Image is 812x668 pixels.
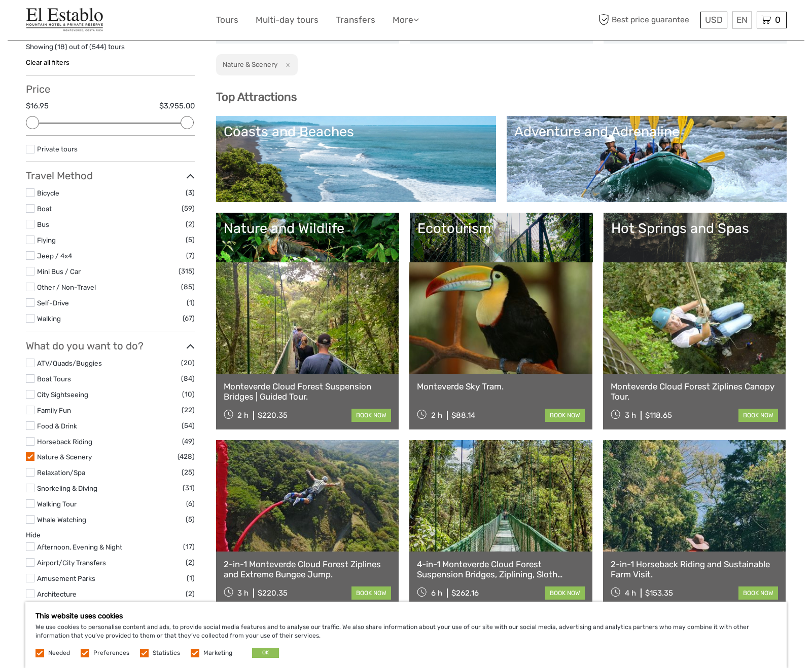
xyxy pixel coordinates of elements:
a: Hide [26,531,41,539]
div: Hot Springs and Spas [611,220,779,237]
span: (59) [182,203,195,214]
a: ATV/Quads/Buggies [37,359,102,367]
a: Whale Watching [37,516,86,524]
a: book now [738,586,778,600]
a: 4-in-1 Monteverde Cloud Forest Suspension Bridges, Ziplining, Sloth Sanctuary and Butterfly Garden. [417,559,585,580]
label: Needed [48,649,70,657]
a: Airport/City Transfers [37,559,106,567]
a: Self-Drive [37,299,69,307]
a: Transfers [336,13,375,27]
div: Nature and Wildlife [224,220,392,237]
label: Marketing [203,649,232,657]
span: 3 h [625,411,636,420]
span: (25) [182,466,195,478]
label: 18 [57,42,65,52]
a: book now [545,409,585,422]
a: Relaxation/Spa [37,468,85,477]
a: book now [351,409,391,422]
button: OK [252,648,279,658]
span: (2) [186,557,195,568]
div: $220.35 [258,588,288,598]
h5: This website uses cookies [36,612,776,620]
span: (20) [181,357,195,369]
span: (17) [183,541,195,553]
span: (5) [186,234,195,246]
a: Snorkeling & Diving [37,484,97,492]
span: (54) [182,420,195,431]
h2: Nature & Scenery [223,60,277,68]
span: (3) [186,187,195,199]
span: (85) [181,281,195,293]
div: $88.14 [451,411,475,420]
a: Walking Tour [37,500,77,508]
span: (22) [182,404,195,416]
h3: Price [26,83,195,95]
a: Afternoon, Evening & Night [37,543,122,551]
span: Best price guarantee [596,12,698,28]
a: Clear all filters [26,58,69,66]
label: Preferences [93,649,129,657]
span: 0 [773,15,782,25]
span: (31) [183,482,195,494]
div: Adventure and Adrenaline [514,124,779,140]
a: Hot Springs and Spas [611,220,779,291]
a: Adventure and Adrenaline [514,124,779,194]
a: Boat [37,205,52,213]
a: Mini Bus / Car [37,267,81,276]
a: Family Fun [37,406,71,414]
a: Multi-day tours [256,13,319,27]
span: (10) [182,388,195,400]
a: Architecture [37,590,77,598]
span: (6) [186,498,195,509]
span: (315) [179,265,195,277]
span: (49) [182,436,195,447]
a: Monteverde Sky Tram. [417,381,585,391]
span: 6 h [431,588,442,598]
a: 2-in-1 Monteverde Cloud Forest Ziplines and Extreme Bungee Jump. [224,559,392,580]
span: USD [705,15,723,25]
a: Private tours [37,145,78,153]
label: 544 [92,42,104,52]
b: Top Attractions [216,90,297,104]
a: Bicycle [37,189,59,197]
a: Flying [37,236,56,244]
a: City Sightseeing [37,390,88,399]
div: $262.16 [451,588,479,598]
a: book now [351,586,391,600]
a: Amusement Parks [37,574,95,582]
a: Tours [216,13,238,27]
a: book now [545,586,585,600]
p: We're away right now. Please check back later! [14,18,115,26]
a: More [393,13,419,27]
a: Nature and Wildlife [224,220,392,291]
button: Open LiveChat chat widget [117,16,129,28]
label: $16.95 [26,101,49,111]
a: Boat Tours [37,375,71,383]
label: $3,955.00 [159,101,195,111]
a: Walking [37,315,61,323]
a: Bus [37,220,49,228]
div: $153.35 [645,588,673,598]
span: (428) [178,451,195,462]
span: (2) [186,218,195,230]
a: book now [738,409,778,422]
span: (1) [187,572,195,584]
label: Statistics [153,649,180,657]
a: Jeep / 4x4 [37,252,72,260]
span: 4 h [625,588,636,598]
a: Coasts and Beaches [224,124,488,194]
button: x [279,59,293,70]
span: (7) [186,250,195,261]
a: Monteverde Cloud Forest Ziplines Canopy Tour. [611,381,779,402]
span: (2) [186,588,195,600]
div: $118.65 [645,411,672,420]
h3: What do you want to do? [26,340,195,352]
span: (1) [187,297,195,308]
a: Other / Non-Travel [37,283,96,291]
span: (5) [186,514,195,525]
a: 2-in-1 Horseback Riding and Sustainable Farm Visit. [611,559,779,580]
h3: Travel Method [26,170,195,182]
span: 2 h [431,411,442,420]
a: Nature & Scenery [37,453,92,461]
span: (84) [181,373,195,384]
